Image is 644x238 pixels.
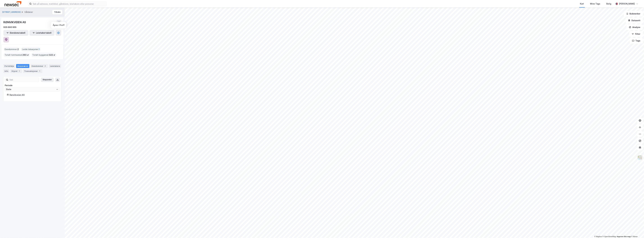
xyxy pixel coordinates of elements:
div: Totalt tomteareal : [4,53,30,57]
div: Kontrollprogram for chat [630,225,644,238]
input: Søk [8,78,39,82]
input: ClearOpen [5,87,60,91]
div: Bolig [607,2,611,5]
div: Info [3,69,9,73]
button: Ekspander [41,78,54,82]
div: Rønvikveien AS [10,93,58,97]
img: newsec-logo.f6e21ccffca1b3a03d2d.png [4,1,21,6]
div: Portefølje [3,64,15,68]
div: Styret [10,69,22,73]
button: Tilbake [52,10,62,14]
div: Kart [580,2,584,5]
div: Transaksjoner [23,69,42,73]
div: Periode [5,84,60,87]
div: Aksjonærer [16,64,29,68]
button: Open [56,88,58,90]
div: 2 [44,65,47,67]
span: 2 [17,48,19,51]
input: Søk på adresse, matrikkel, gårdeiere, leietakere eller personer [32,2,107,6]
img: Z [637,155,643,160]
a: Improve this map [617,236,631,238]
a: Mapbox [594,236,602,238]
div: RØNVIKVEIEN AS [3,20,27,24]
div: Mine Tags [590,2,600,5]
button: Filter [629,31,643,37]
div: Eiendommer [30,64,48,68]
button: Datasett [626,18,643,23]
button: Analyse [627,24,643,30]
button: Leietakertabell [29,30,54,36]
button: [STREET_ADDRESS] [2,11,21,13]
div: Leide lokasjoner : [21,47,41,52]
div: 1 [38,70,41,72]
button: Tags [630,38,643,44]
a: OpenStreetMap [603,236,616,238]
div: [PERSON_NAME] [619,2,635,5]
span: 322 ㎡ [49,53,55,57]
div: 935 660 955 [3,26,16,29]
button: Bokmerker [624,11,643,17]
div: Gårdeier [24,10,33,14]
div: 1 [18,70,21,72]
iframe: Chat Widget [630,225,644,238]
div: Totalt byggareal : [31,53,56,57]
button: Eiendomstabell [3,30,28,36]
div: Leietakere [49,64,61,68]
span: 293 ㎡ [22,53,29,57]
span: 1 [39,48,40,51]
div: Eiendommer : [4,47,20,52]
